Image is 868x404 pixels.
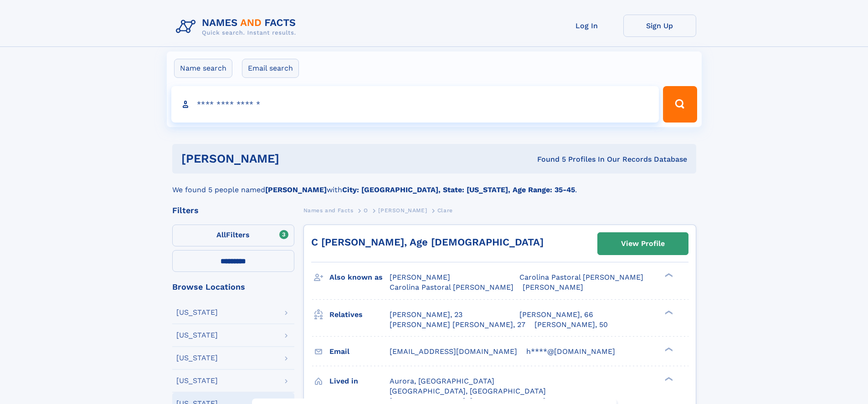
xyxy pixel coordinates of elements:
[329,270,390,285] h3: Also known as
[176,332,218,339] div: [US_STATE]
[519,273,643,281] span: Carolina Pastoral [PERSON_NAME]
[663,346,673,352] div: ❯
[390,377,494,385] span: Aurora, [GEOGRAPHIC_DATA]
[390,283,514,291] span: Carolina Pastoral [PERSON_NAME]
[364,205,368,216] a: O
[242,59,299,78] label: Email search
[390,387,546,395] span: [GEOGRAPHIC_DATA], [GEOGRAPHIC_DATA]
[390,273,450,281] span: [PERSON_NAME]
[378,205,427,216] a: [PERSON_NAME]
[598,233,688,255] a: View Profile
[329,344,390,359] h3: Email
[663,86,697,123] button: Search Button
[550,15,623,37] a: Log In
[378,207,427,214] span: [PERSON_NAME]
[523,283,583,291] span: [PERSON_NAME]
[174,59,232,78] label: Name search
[390,347,517,356] span: [EMAIL_ADDRESS][DOMAIN_NAME]
[181,153,408,164] h1: [PERSON_NAME]
[390,310,462,320] a: [PERSON_NAME], 23
[176,354,218,362] div: [US_STATE]
[342,185,575,194] b: City: [GEOGRAPHIC_DATA], State: [US_STATE], Age Range: 35-45
[364,207,368,214] span: O
[663,309,673,315] div: ❯
[311,236,544,248] a: C [PERSON_NAME], Age [DEMOGRAPHIC_DATA]
[390,320,525,330] a: [PERSON_NAME] [PERSON_NAME], 27
[408,154,687,164] div: Found 5 Profiles In Our Records Database
[623,15,696,37] a: Sign Up
[621,233,665,254] div: View Profile
[172,283,294,291] div: Browse Locations
[329,373,390,389] h3: Lived in
[176,377,218,384] div: [US_STATE]
[303,205,354,216] a: Names and Facts
[519,310,593,320] a: [PERSON_NAME], 66
[171,86,659,123] input: search input
[663,376,673,382] div: ❯
[663,272,673,278] div: ❯
[329,307,390,322] h3: Relatives
[437,207,453,214] span: Clare
[172,15,303,39] img: Logo Names and Facts
[172,174,696,195] div: We found 5 people named with .
[534,320,608,330] a: [PERSON_NAME], 50
[176,309,218,316] div: [US_STATE]
[172,206,294,215] div: Filters
[216,230,226,239] span: All
[265,185,327,194] b: [PERSON_NAME]
[172,225,294,246] label: Filters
